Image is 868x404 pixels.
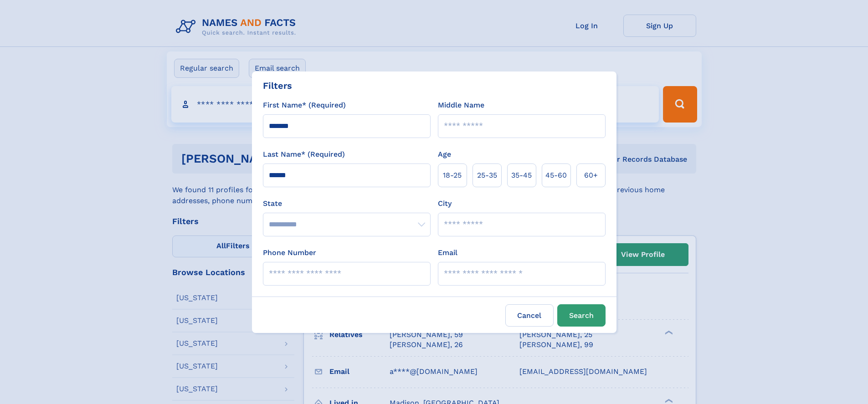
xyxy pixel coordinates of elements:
span: 60+ [584,170,598,181]
label: Phone Number [263,247,316,258]
div: Filters [263,79,292,92]
span: 45‑60 [545,170,567,181]
label: Last Name* (Required) [263,149,345,160]
span: 35‑45 [511,170,532,181]
span: 18‑25 [443,170,462,181]
label: Middle Name [438,100,484,111]
button: Search [557,304,606,327]
label: Age [438,149,451,160]
label: City [438,198,452,209]
label: Cancel [505,304,554,327]
label: Email [438,247,457,258]
span: 25‑35 [477,170,497,181]
label: First Name* (Required) [263,100,346,111]
label: State [263,198,431,209]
